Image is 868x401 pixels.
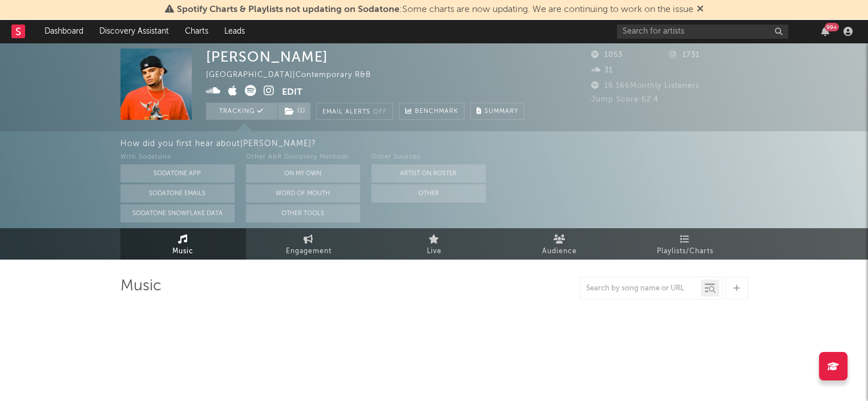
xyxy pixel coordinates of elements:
button: Sodatone Emails [120,184,235,202]
span: Playlists/Charts [657,245,713,258]
button: Tracking [206,103,277,120]
div: Other Sources [372,151,486,164]
button: Sodatone Snowflake Data [120,204,235,222]
span: Jump Score: 62.4 [591,96,659,103]
button: Other Tools [246,204,360,222]
button: Edit [282,85,302,99]
span: 1731 [669,51,700,59]
span: : Some charts are now updating. We are continuing to work on the issue [177,5,693,14]
button: Word Of Mouth [246,184,360,202]
span: ( 1 ) [277,103,311,120]
a: Leads [216,20,253,43]
em: Off [373,109,387,115]
button: 99+ [821,27,829,36]
input: Search for artists [617,25,788,39]
a: Discovery Assistant [91,20,177,43]
a: Playlists/Charts [623,228,748,260]
div: With Sodatone [120,151,235,164]
span: Summary [485,108,518,115]
span: Spotify Charts & Playlists not updating on Sodatone [177,5,399,14]
div: 99 + [825,23,839,31]
button: Summary [470,103,524,120]
button: Sodatone App [120,164,235,183]
span: Benchmark [415,105,458,119]
a: Music [120,228,246,260]
button: On My Own [246,164,360,183]
span: Audience [542,245,577,258]
div: Other A&R Discovery Methods [246,151,360,164]
a: Dashboard [37,20,91,43]
div: [GEOGRAPHIC_DATA] | Contemporary R&B [206,68,384,82]
span: 16.166 Monthly Listeners [591,82,700,90]
span: 1053 [591,51,623,59]
span: Music [172,245,193,258]
span: Live [427,245,442,258]
input: Search by song name or URL [580,284,701,293]
button: Other [372,184,486,202]
button: Artist on Roster [372,164,486,183]
button: Email AlertsOff [316,103,393,120]
a: Live [372,228,497,260]
a: Benchmark [399,103,465,120]
button: (1) [278,103,310,120]
a: Charts [177,20,216,43]
span: 31 [591,67,613,74]
a: Engagement [246,228,372,260]
div: [PERSON_NAME] [206,48,328,65]
a: Audience [497,228,623,260]
span: Dismiss [697,5,704,14]
span: Engagement [286,245,332,258]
